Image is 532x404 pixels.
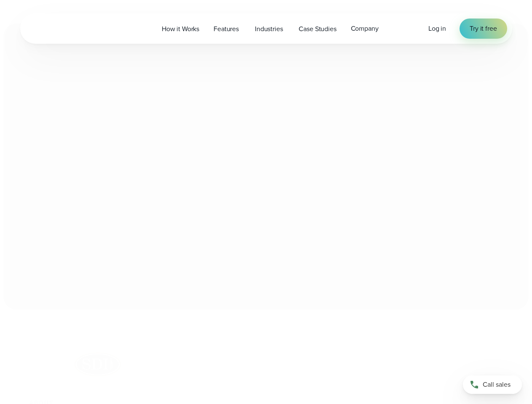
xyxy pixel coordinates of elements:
[299,24,336,34] span: Case Studies
[463,375,522,394] a: Call sales
[255,24,283,34] span: Industries
[428,24,446,34] a: Log in
[155,20,206,37] a: How it Works
[483,380,511,390] span: Call sales
[162,24,199,34] span: How it Works
[470,24,497,34] span: Try it free
[351,24,379,34] span: Company
[460,19,507,39] a: Try it free
[214,24,239,34] span: Features
[291,20,343,37] a: Case Studies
